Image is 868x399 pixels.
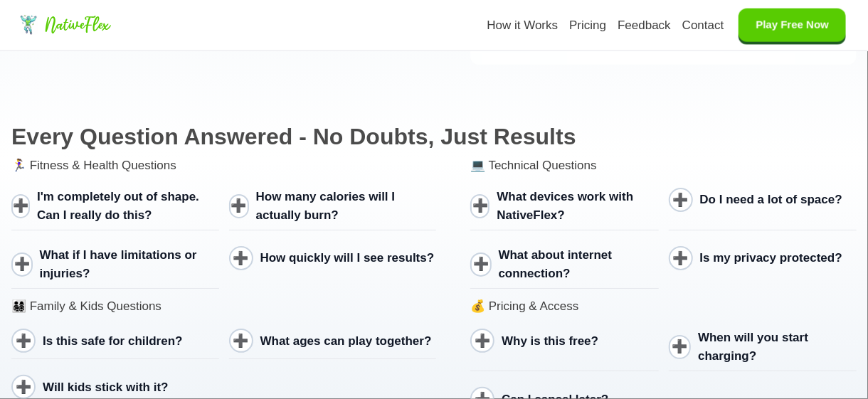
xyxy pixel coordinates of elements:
[229,240,437,276] div: ➕How quickly will I see results?
[470,329,494,353] span: ➕
[497,190,633,222] span: What devices work with NativeFlex?
[11,323,219,358] div: ➕Is this safe for children?
[502,334,598,348] span: Why is this free?
[229,329,253,353] span: ➕
[229,246,253,270] span: ➕
[18,15,38,35] img: NativeFlex
[43,381,168,394] span: Will kids stick with it?
[669,182,857,218] div: ➕Do I need a lot of space?
[229,182,437,230] div: ➕How many calories will I actually burn?
[669,323,857,371] div: ➕When will you start charging?
[11,182,219,230] div: ➕I'm completely out of shape. Can I really do this?
[669,246,693,270] span: ➕
[11,329,36,353] span: ➕
[229,323,437,358] div: ➕What ages can play together?
[37,190,199,222] span: I'm completely out of shape. Can I really do this?
[669,335,692,359] span: ➕
[470,182,658,230] div: ➕What devices work with NativeFlex?
[11,375,36,399] span: ➕
[470,156,857,175] h3: 💻 Technical Questions
[11,252,33,277] span: ➕
[700,251,842,265] span: Is my privacy protected?
[499,248,613,280] span: What about internet connection?
[569,16,606,35] a: Pricing
[44,16,110,33] span: NativeFlex
[470,240,658,288] div: ➕What about internet connection?
[487,16,558,35] a: How it Works
[11,240,219,288] div: ➕What if I have limitations or injuries?
[11,156,436,175] h3: 🏃‍♀️ Fitness & Health Questions
[470,194,489,218] span: ➕
[470,252,491,277] span: ➕
[229,194,249,218] span: ➕
[43,334,183,348] span: Is this safe for children?
[700,193,842,206] span: Do I need a lot of space?
[40,248,197,280] span: What if I have limitations or injuries?
[11,119,857,154] h2: Every Question Answered - No Doubts, Just Results
[698,331,808,363] span: When will you start charging?
[11,297,436,316] h3: 👨‍👩‍👧‍👦 Family & Kids Questions
[739,9,846,42] button: Play Free Now
[11,194,30,218] span: ➕
[470,297,857,316] h3: 💰 Pricing & Access
[470,323,658,358] div: ➕Why is this free?
[260,334,432,348] span: What ages can play together?
[669,240,857,276] div: ➕Is my privacy protected?
[682,16,724,35] a: Contact
[618,16,671,35] a: Feedback
[669,188,693,212] span: ➕
[260,251,435,265] span: How quickly will I see results?
[256,190,396,222] span: How many calories will I actually burn?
